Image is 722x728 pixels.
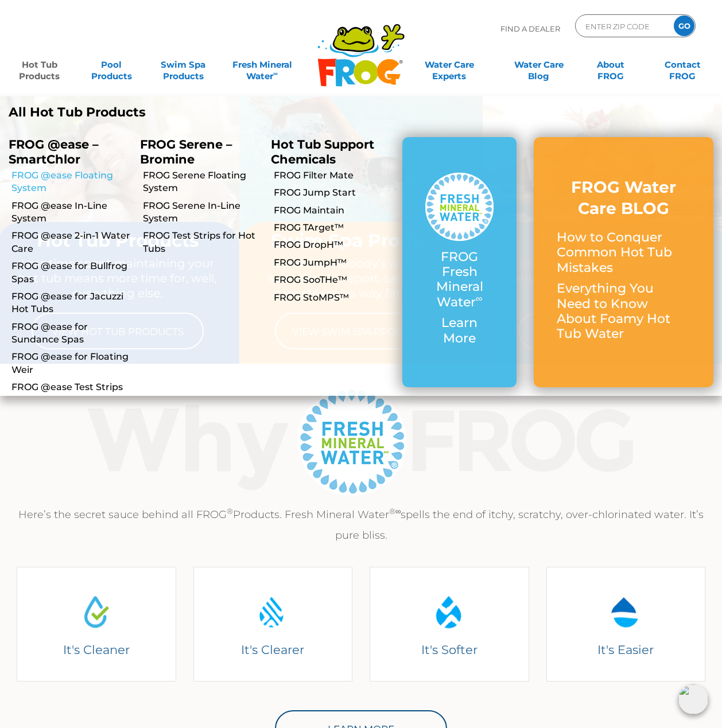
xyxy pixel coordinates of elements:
a: FROG @ease for Jacuzzi Hot Tubs [11,290,131,316]
a: ContactFROG [655,53,711,76]
a: FROG @ease In-Line System [11,200,131,225]
a: FROG @ease Floating System [11,169,131,195]
a: FROG DropH™ [274,239,394,251]
img: Why Frog [65,384,658,499]
p: FROG Serene – Bromine [140,137,254,166]
img: Water Drop Icon [251,590,294,633]
a: FROG StoMPS™ [274,291,394,304]
a: Hot Tub Support Chemicals [271,137,374,166]
a: FROG Fresh Mineral Water∞ Learn More [425,173,494,352]
a: All Hot Tub Products [9,105,352,120]
p: FROG @ease – SmartChlor [9,137,123,166]
p: Learn More [425,316,494,346]
a: Water CareExperts [404,53,495,76]
input: GO [674,15,694,36]
sup: ∞ [273,69,278,77]
a: FROG Water Care BLOG How to Conquer Common Hot Tub Mistakes Everything You Need to Know About Foa... [557,177,690,348]
a: Hot TubProducts [11,53,67,76]
a: FROG @ease 2-in-1 Water Care [11,229,131,255]
sup: ∞ [476,293,483,304]
img: openIcon [678,684,708,714]
a: Swim SpaProducts [156,53,211,76]
a: FROG TArget™ [274,221,394,234]
a: FROG @ease for Floating Weir [11,351,131,376]
input: Zip Code Form [584,18,662,34]
p: Here’s the secret sauce behind all FROG Products. Fresh Mineral Water spells the end of itchy, sc... [8,504,714,546]
a: PoolProducts [83,53,139,76]
a: FROG Jump Start [274,186,394,199]
img: Water Drop Icon [75,590,118,633]
h4: It's Clearer [201,642,344,657]
a: FROG @ease for Sundance Spas [11,321,131,347]
a: FROG Filter Mate [274,169,394,182]
a: FROG Test Strips for Hot Tubs [143,229,263,255]
a: FROG Maintain [274,204,394,217]
p: Find A Dealer [500,14,560,43]
sup: ®∞ [389,507,401,516]
a: AboutFROG [583,53,638,76]
a: FROG SooTHe™ [274,274,394,286]
a: FROG @ease for Bullfrog Spas [11,260,131,286]
p: How to Conquer Common Hot Tub Mistakes [557,230,690,275]
p: FROG Fresh Mineral Water [425,250,494,310]
h4: It's Cleaner [25,642,168,657]
a: FROG Serene In-Line System [143,200,263,225]
a: FROG JumpH™ [274,256,394,269]
sup: ® [227,507,233,516]
p: Everything You Need to Know About Foamy Hot Tub Water [557,281,690,342]
a: Fresh MineralWater∞ [227,53,297,76]
h3: FROG Water Care BLOG [557,177,690,219]
a: FROG @ease Test Strips [11,381,131,394]
img: Water Drop Icon [604,590,647,633]
a: Water CareBlog [511,53,566,76]
img: Water Drop Icon [428,590,471,633]
h4: It's Easier [554,642,697,657]
a: FROG Serene Floating System [143,169,263,195]
h4: It's Softer [378,642,521,657]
